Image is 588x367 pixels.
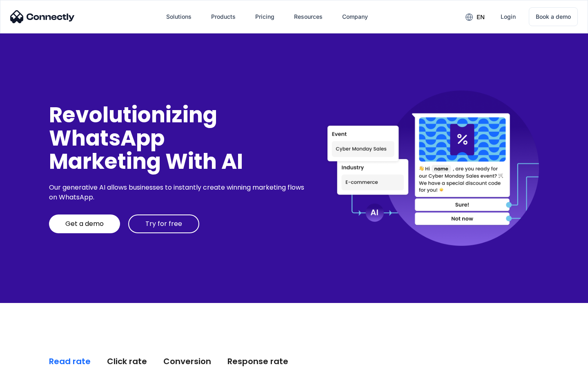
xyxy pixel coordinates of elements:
div: Pricing [255,11,274,22]
div: Our generative AI allows businesses to instantly create winning marketing flows on WhatsApp. [49,183,307,202]
a: Get a demo [49,214,120,233]
div: Products [211,11,236,22]
div: Conversion [163,356,211,367]
ul: Language list [16,353,49,364]
aside: Language selected: English [8,353,49,364]
div: Read rate [49,356,91,367]
div: Get a demo [65,220,104,228]
a: Try for free [128,214,199,233]
div: Login [501,11,516,22]
div: Click rate [107,356,147,367]
div: Revolutionizing WhatsApp Marketing With AI [49,103,307,173]
div: Try for free [145,220,182,228]
div: Company [342,11,368,22]
div: Solutions [166,11,192,22]
a: Pricing [249,7,281,27]
div: Response rate [227,356,288,367]
a: Login [494,7,522,27]
div: en [477,11,485,23]
div: Resources [294,11,323,22]
img: Connectly Logo [10,10,75,23]
a: Book a demo [529,7,578,26]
